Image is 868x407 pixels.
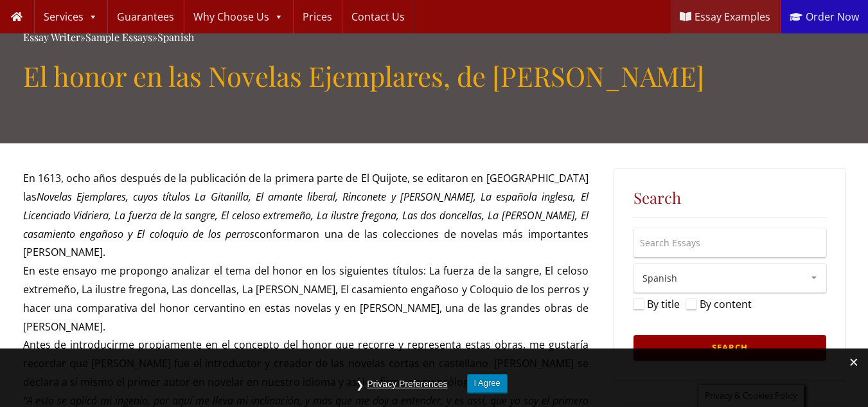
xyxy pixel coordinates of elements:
[23,190,589,241] em: Novelas Ejemplares, cuyos títulos La Gitanilla, El amante liberal, Rinconete y [PERSON_NAME], La ...
[23,30,80,44] a: Essay Writer
[647,299,680,309] label: By title
[700,299,752,309] label: By content
[157,30,194,44] a: Spanish
[85,30,152,44] a: Sample Essays
[360,374,454,394] button: Privacy Preferences
[633,228,826,257] input: Search Essays
[467,374,508,393] button: I Agree
[23,60,846,92] h1: El honor en las Novelas Ejemplares, de [PERSON_NAME]
[633,335,826,361] input: Search
[23,28,846,47] div: » »
[633,188,826,207] h5: Search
